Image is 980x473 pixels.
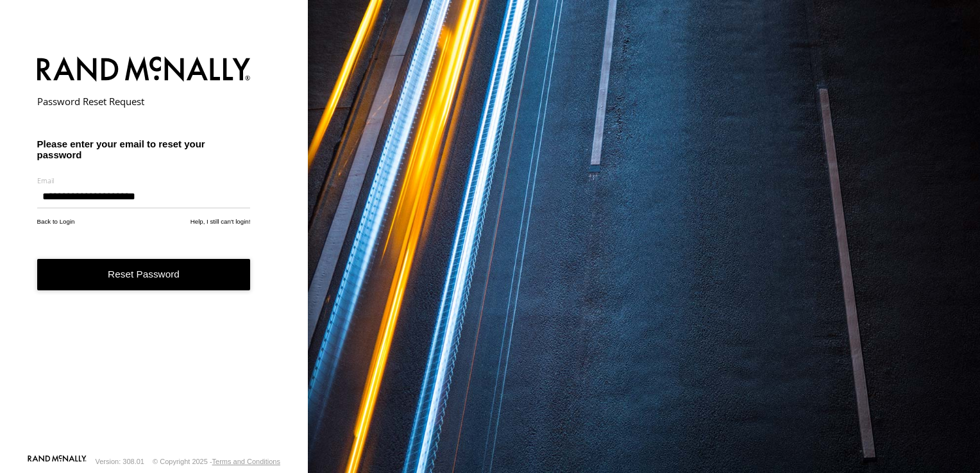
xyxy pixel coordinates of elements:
[37,259,251,290] button: Reset Password
[37,95,251,108] h2: Password Reset Request
[153,458,280,465] div: © Copyright 2025 -
[37,176,251,185] label: Email
[96,458,144,465] div: Version: 308.01
[37,138,251,160] h3: Please enter your email to reset your password
[37,54,251,87] img: Rand McNally
[190,218,251,225] a: Help, I still can't login!
[212,458,280,465] a: Terms and Conditions
[37,218,75,225] a: Back to Login
[28,455,87,468] a: Visit our Website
